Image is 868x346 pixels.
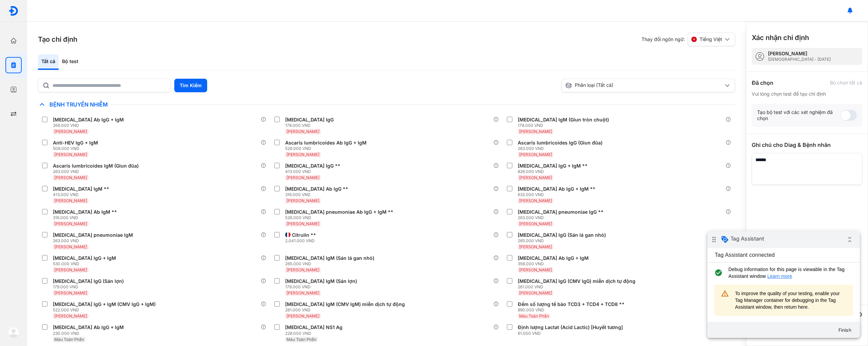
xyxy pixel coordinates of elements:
div: [MEDICAL_DATA] IgG ** [285,163,340,169]
div: 178.000 VND [285,123,336,128]
div: [MEDICAL_DATA] IgM (CMV IgM) miễn dịch tự động [285,301,405,307]
div: Bộ test [59,54,82,70]
i: check_circle [5,35,17,49]
span: [PERSON_NAME] [287,290,319,295]
i: Collapse debug badge [136,2,149,15]
span: [PERSON_NAME] [54,175,87,180]
div: 261.000 VND [518,284,638,290]
div: Định lượng Lactat (Acid Lactic) [Huyết tương] [518,324,623,330]
a: Learn more [60,42,85,48]
div: 356.000 VND [53,123,126,128]
h3: Tạo chỉ định [38,35,77,44]
div: 265.000 VND [518,238,609,244]
div: [MEDICAL_DATA] IgG [285,117,334,123]
div: [MEDICAL_DATA] IgM (Sán lá gan nhỏ) [285,255,374,261]
div: 358.000 VND [518,261,591,267]
div: 826.000 VND [518,169,590,174]
div: 522.000 VND [53,307,158,313]
div: 261.000 VND [285,307,408,313]
div: [MEDICAL_DATA] IgG (CMV IgG) miễn dịch tự động [518,278,635,284]
div: [PERSON_NAME] [768,51,831,57]
h3: Xác nhận chỉ định [752,33,809,42]
span: [PERSON_NAME] [287,221,319,226]
span: [PERSON_NAME] [287,175,319,180]
div: 526.000 VND [285,146,369,151]
div: 508.000 VND [53,146,101,151]
div: 263.000 VND [518,215,606,220]
div: Ascaris lumbricoides IgM (Giun đũa) [53,163,139,169]
div: 316.000 VND [285,192,351,197]
div: Vui lòng chọn test để tạo chỉ định [752,91,862,97]
div: 178.000 VND [518,123,612,128]
div: [MEDICAL_DATA] IgG (Sán lá gan nhỏ) [518,232,606,238]
div: [MEDICAL_DATA] IgM (Giun tròn chuột) [518,117,609,123]
div: 413.000 VND [285,169,343,174]
div: 530.000 VND [53,261,119,267]
button: Finish [125,93,150,105]
div: [MEDICAL_DATA] Ab IgM ** [53,209,117,215]
span: To improve the quality of your testing, enable your Tag Manager container for debugging in the Ta... [28,59,139,79]
div: Ascaris lumbricoides IgG (Giun đũa) [518,140,603,146]
div: [MEDICAL_DATA] IgG + IgM ** [518,163,588,169]
div: Phân loại (Tất cả) [565,82,723,89]
div: [MEDICAL_DATA] IgG + IgM [53,255,116,261]
div: Thay đổi ngôn ngữ: [642,33,735,46]
div: 61.000 VND [518,331,626,336]
span: [PERSON_NAME] [287,313,319,319]
span: [PERSON_NAME] [54,198,87,203]
div: [MEDICAL_DATA] pneumoniae IgG ** [518,209,604,215]
div: [MEDICAL_DATA] pneumoniae IgM [53,232,133,238]
img: logo [8,327,19,338]
span: [PERSON_NAME] [519,221,552,226]
div: [MEDICAL_DATA] Ab IgG + IgM [53,117,124,123]
span: [PERSON_NAME] [519,129,552,134]
span: [PERSON_NAME] [519,175,552,180]
div: Anti-HEV IgG + IgM [53,140,98,146]
div: [MEDICAL_DATA] NS1 Ag [285,324,342,330]
div: [MEDICAL_DATA] Ab IgG + IgM ** [518,186,595,192]
div: [MEDICAL_DATA] IgG (Sán lợn) [53,278,124,284]
div: Đã chọn [752,79,773,87]
span: [PERSON_NAME] [54,129,87,134]
div: 230.000 VND [53,331,126,336]
span: [PERSON_NAME] [54,221,87,226]
img: logo [8,6,19,16]
div: [MEDICAL_DATA] IgG + IgM (CMV IgG + IgM) [53,301,156,307]
div: Ascaris lumbricoides Ab IgG + IgM [285,140,367,146]
div: 228.000 VND [285,331,345,336]
div: [MEDICAL_DATA] IgM ** [53,186,109,192]
div: 526.000 VND [285,215,396,220]
div: 263.000 VND [53,169,141,174]
div: [MEDICAL_DATA] Ab IgG + IgM [53,324,124,330]
div: 179.000 VND [285,284,360,290]
div: Tạo bộ test với các xét nghiệm đã chọn [757,109,841,121]
span: [PERSON_NAME] [519,290,552,295]
span: [PERSON_NAME] [519,152,552,157]
div: [MEDICAL_DATA] IgM (Sán lợn) [285,278,357,284]
div: 413.000 VND [53,192,112,197]
div: 890.000 VND [518,307,627,313]
span: [PERSON_NAME] [287,152,319,157]
span: Máu Toàn Phần [54,337,84,342]
div: [DEMOGRAPHIC_DATA] - [DATE] [768,57,831,62]
span: Máu Toàn Phần [287,337,316,342]
span: [PERSON_NAME] [54,313,87,319]
span: Tag Assistant [23,4,57,11]
span: Tiếng Việt [699,36,722,42]
span: [PERSON_NAME] [287,267,319,272]
i: warning_amber [12,56,23,69]
div: [MEDICAL_DATA] Ab IgG ** [285,186,348,192]
div: 2.041.000 VND [285,238,319,244]
span: Máu Toàn Phần [519,313,549,319]
span: [PERSON_NAME] [519,198,552,203]
span: Bệnh Truyền Nhiễm [46,101,111,108]
div: 263.000 VND [518,146,605,151]
div: 265.000 VND [285,261,377,267]
div: 179.000 VND [53,284,126,290]
div: Tất cả [38,54,59,70]
div: 632.000 VND [518,192,598,197]
div: Citrulin ** [292,232,316,238]
div: Đếm số lượng tế bào TCD3 + TCD4 + TCD8 ** [518,301,625,307]
div: 316.000 VND [53,215,120,220]
span: [PERSON_NAME] [519,267,552,272]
